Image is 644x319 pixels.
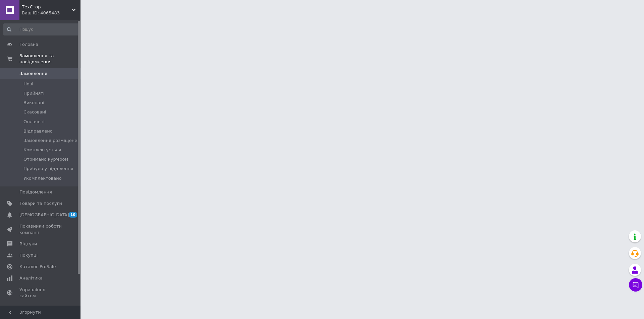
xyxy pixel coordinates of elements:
[23,156,68,162] span: Отримано кур'єром
[19,275,43,281] span: Аналітика
[19,252,38,258] span: Покупці
[23,147,61,153] span: Комплектується
[19,201,62,207] span: Товари та послуги
[23,109,46,115] span: Скасовані
[22,10,80,16] div: Ваш ID: 4065483
[19,264,56,270] span: Каталог ProSale
[629,278,642,292] button: Чат з покупцем
[23,175,62,181] span: Укомплектовано
[23,138,77,144] span: Замовлення розміщене
[69,212,77,218] span: 10
[19,53,80,65] span: Замовлення та повідомлення
[19,287,62,299] span: Управління сайтом
[23,166,73,172] span: Прибуло у відділення
[19,42,38,48] span: Головна
[19,71,47,77] span: Замовлення
[23,128,53,134] span: Відправлено
[19,223,62,235] span: Показники роботи компанії
[23,90,44,96] span: Прийняті
[19,241,37,247] span: Відгуки
[22,4,72,10] span: ТехСтор
[23,119,45,125] span: Оплачені
[19,304,62,316] span: Гаманець компанії
[3,23,79,35] input: Пошук
[23,81,33,87] span: Нові
[23,100,44,106] span: Виконані
[19,212,69,218] span: [DEMOGRAPHIC_DATA]
[19,189,52,195] span: Повідомлення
